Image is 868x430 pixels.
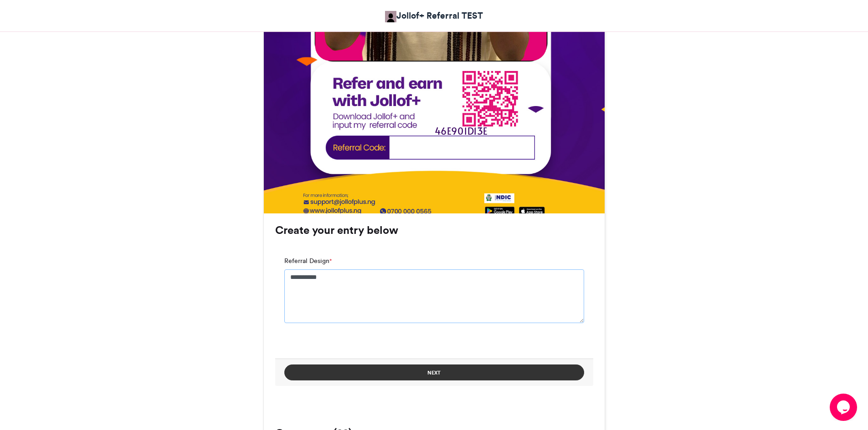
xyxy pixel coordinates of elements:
div: 46E901D13E [390,124,532,137]
img: Jollof+ Referral TEST [385,11,396,22]
h3: Create your entry below [275,225,593,236]
label: Referral Design [284,256,332,266]
button: Next [284,364,584,380]
iframe: chat widget [830,394,859,421]
a: Jollof+ Referral TEST [385,9,483,22]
